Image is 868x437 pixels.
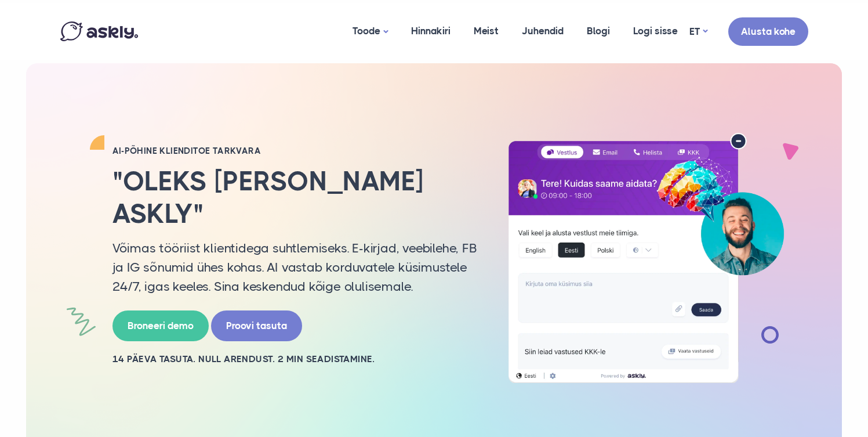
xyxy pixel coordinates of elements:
[510,3,575,59] a: Juhendid
[495,133,797,384] img: AI multilingual chat
[112,239,478,296] p: Võimas tööriist klientidega suhtlemiseks. E-kirjad, veebilehe, FB ja IG sõnumid ühes kohas. AI va...
[462,3,510,59] a: Meist
[341,3,400,60] a: Toode
[112,310,209,341] a: Broneeri demo
[575,3,622,59] a: Blogi
[112,353,478,366] h2: 14 PÄEVA TASUTA. NULL ARENDUST. 2 MIN SEADISTAMINE.
[211,310,302,341] a: Proovi tasuta
[400,3,462,59] a: Hinnakiri
[60,21,138,41] img: Askly
[728,17,808,46] a: Alusta kohe
[689,23,707,40] a: ET
[112,165,478,229] h2: "Oleks [PERSON_NAME] Askly"
[622,3,689,59] a: Logi sisse
[112,145,478,157] h2: AI-PÕHINE KLIENDITOE TARKVARA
